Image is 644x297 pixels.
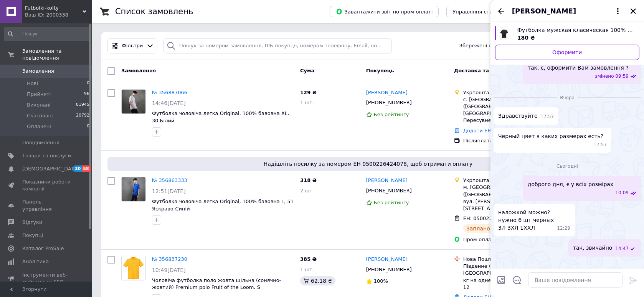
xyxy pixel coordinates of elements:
span: 180 ₴ [517,35,535,41]
a: Оформити [495,45,639,60]
span: Виконані [27,102,51,108]
h1: Список замовлень [115,7,193,16]
span: Сьогодні [553,163,581,170]
button: [PERSON_NAME] [512,6,623,16]
span: Управління статусами [452,9,511,15]
span: Панель управління [22,199,71,212]
span: 17:57 11.08.2025 [594,142,607,148]
span: 81945 [76,102,89,108]
span: Повідомлення [22,139,59,146]
a: [PERSON_NAME] [366,89,408,97]
div: Укрпошта [463,89,553,96]
span: 318 ₴ [300,177,317,183]
span: 12:29 12.08.2025 [557,225,570,232]
span: 2 шт. [300,188,314,194]
span: наложкой можно? нужно 6 шт черных 3Л 3ХЛ 1ХХЛ [498,209,554,232]
span: Прийняті [27,91,51,98]
span: 129 ₴ [300,90,317,95]
a: Футболка чоловіча легка Original, 100% бавовна L, 51 Яскраво-Синій [152,199,294,212]
a: [PERSON_NAME] [366,177,408,184]
a: Додати ЕН [463,128,491,133]
input: Пошук [4,27,90,41]
a: Футболка чоловіча легка Original, 100% бавовна XL, 30 Білий [152,110,289,123]
span: 1 шт. [300,100,314,105]
a: Фото товару [121,256,146,280]
span: 100% [374,278,388,284]
span: 0 [87,80,89,87]
img: 6289660282_w700_h500_futbolka-muzhskaya-klasicheskaya.jpg [500,26,509,40]
div: Південне ([GEOGRAPHIC_DATA], [GEOGRAPHIC_DATA].), №3 (до 30 кг на одне місце): вул. Шевченка, 12 [463,263,553,291]
span: Черный цвет в каких размерах есть? [498,132,603,140]
span: доброго дня, є у всіх розмірах [528,180,613,188]
span: так, звичайно [573,244,613,252]
a: № 356863333 [152,177,187,183]
button: Закрити [629,7,638,16]
span: Товари та послуги [22,152,71,159]
span: Інструменти веб-майстра та SEO [22,272,71,285]
input: Пошук за номером замовлення, ПІБ покупця, номером телефону, Email, номером накладної [163,38,392,53]
span: Без рейтингу [374,200,409,205]
span: Надішліть посилку за номером ЕН 0500226424078, щоб отримати оплату [111,160,626,168]
span: так, є, оформити Вам замовлення ? [528,64,629,72]
span: 14:46[DATE] [152,100,186,106]
span: 96 [84,91,89,98]
span: Фільтри [122,42,143,50]
span: Замовлення [121,68,156,73]
span: 14:47 12.08.2025 [615,245,629,252]
span: [PHONE_NUMBER] [366,100,412,105]
span: 385 ₴ [300,256,317,262]
span: [PHONE_NUMBER] [366,267,412,272]
span: Покупець [366,68,394,73]
a: [PERSON_NAME] [366,256,408,263]
a: № 356887066 [152,90,187,95]
a: Переглянути товар [495,26,639,42]
a: Фото товару [121,89,146,114]
button: Відкрити шаблони відповідей [512,275,522,285]
span: 1 шт. [300,267,314,272]
span: Покупці [22,232,43,239]
span: 12:51[DATE] [152,188,186,194]
div: Заплановано [463,224,507,233]
span: Оплачені [27,123,51,130]
span: Замовлення [22,68,54,75]
button: Назад [497,7,506,16]
span: Нові [27,80,38,87]
span: 30 [73,165,82,172]
div: 12.08.2025 [494,162,641,170]
button: Завантажити звіт по пром-оплаті [330,6,439,17]
a: № 356837230 [152,256,187,262]
span: Скасовані [27,112,53,119]
span: [PERSON_NAME] [512,6,576,16]
span: 0 [87,123,89,130]
span: ЕН: 0500226424078 [463,215,515,221]
span: Вчора [557,95,578,101]
span: 10:09 12.08.2025 [615,190,629,196]
span: 17:57 11.08.2025 [541,113,554,120]
span: Аналітика [22,258,49,265]
span: Futbolki-kofty [25,5,83,12]
div: 11.08.2025 [494,93,641,101]
span: 09:59 11.07.2025 [615,73,629,80]
span: Збережені фільтри: [459,42,512,50]
div: Ваш ID: 2000338 [25,12,92,18]
span: [PHONE_NUMBER] [366,188,412,194]
span: [DEMOGRAPHIC_DATA] [22,165,79,172]
span: Cума [300,68,314,73]
div: Укрпошта [463,177,553,184]
span: Показники роботи компанії [22,179,71,192]
button: Управління статусами [446,6,517,17]
span: Завантажити звіт по пром-оплаті [336,8,433,15]
span: Доставка та оплата [454,68,511,73]
span: Каталог ProSale [22,245,64,252]
span: змінено [595,73,615,80]
a: Чоловіча футболка поло жовта щільна (сонячно-жовтий) Premium polo Fruit of the Loom, S [152,277,281,290]
span: 58 [82,165,91,172]
span: Здравствуйте [498,112,538,120]
span: Замовлення та повідомлення [22,48,92,62]
div: м. [GEOGRAPHIC_DATA] ([GEOGRAPHIC_DATA].), 11601, вул. [PERSON_NAME][STREET_ADDRESS] [463,184,553,212]
span: 20792 [76,112,89,119]
span: Без рейтингу [374,112,409,117]
span: 10:49[DATE] [152,267,186,273]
